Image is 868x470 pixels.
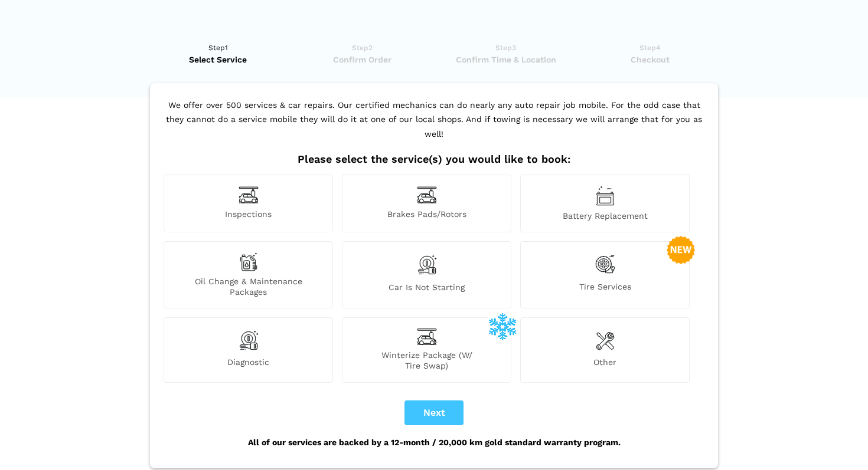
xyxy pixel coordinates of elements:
span: Other [521,357,689,371]
a: Step2 [294,42,430,65]
span: Inspections [164,209,332,221]
span: Battery Replacement [521,211,689,221]
button: Next [404,400,464,425]
span: Checkout [582,54,718,65]
a: Step3 [438,42,574,65]
a: Step1 [150,42,286,65]
span: Diagnostic [164,357,332,371]
img: winterize-icon_1.png [488,312,517,340]
span: Car is not starting [342,282,511,297]
span: Brakes Pads/Rotors [342,209,511,221]
div: All of our services are backed by a 12-month / 20,000 km gold standard warranty program. [161,425,707,459]
span: Confirm Time & Location [438,54,574,65]
span: Confirm Order [294,54,430,65]
span: Select Service [150,54,286,65]
span: Winterize Package (W/ Tire Swap) [342,350,511,371]
span: Oil Change & Maintenance Packages [164,276,332,297]
span: Tire Services [521,281,689,297]
a: Step4 [582,42,718,65]
p: We offer over 500 services & car repairs. Our certified mechanics can do nearly any auto repair j... [161,98,707,153]
img: new-badge-2-48.png [667,236,695,264]
h2: Please select the service(s) you would like to book: [161,153,707,166]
